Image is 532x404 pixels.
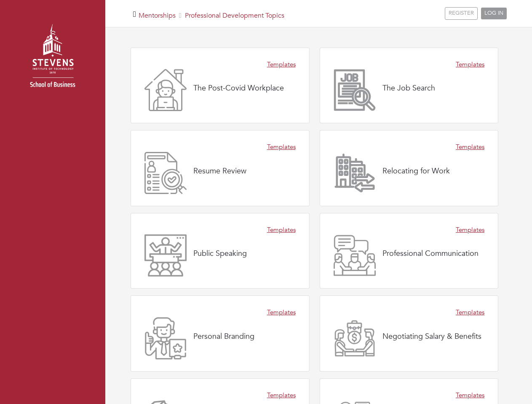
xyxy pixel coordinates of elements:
a: Templates [456,391,484,400]
a: Templates [267,225,296,235]
h4: The Post-Covid Workplace [193,84,284,93]
h4: Negotiating Salary & Benefits [382,332,481,341]
h4: Resume Review [193,167,246,176]
img: stevens_logo.png [8,15,97,103]
h4: The Job Search [382,84,435,93]
a: LOG IN [481,8,507,19]
a: Templates [456,142,484,152]
h4: Public Speaking [193,249,247,258]
a: Templates [456,225,484,235]
a: Templates [267,142,296,152]
h4: Relocating for Work [382,167,450,176]
a: REGISTER [445,7,478,20]
a: Professional Development Topics [185,11,284,20]
a: Templates [456,60,484,69]
a: Templates [267,391,296,400]
h4: Personal Branding [193,332,254,341]
a: Mentorships [139,11,176,20]
a: Templates [267,308,296,317]
a: Templates [267,60,296,69]
a: Templates [456,308,484,317]
h4: Professional Communication [382,249,479,258]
